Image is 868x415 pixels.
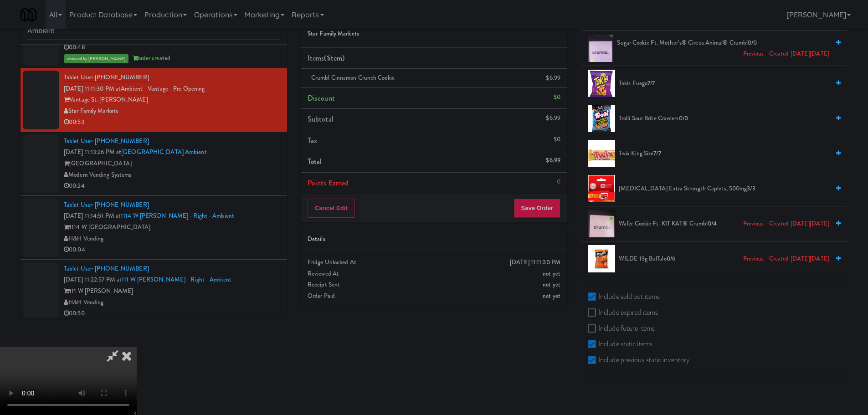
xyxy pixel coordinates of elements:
[308,279,560,291] div: Receipt Sent
[64,297,280,308] div: H&H Vending
[64,148,121,156] span: [DATE] 11:13:26 PM at
[64,275,122,284] span: [DATE] 11:22:57 PM at
[619,253,829,265] span: WILDE 13g Buffalo
[543,280,560,289] span: not yet
[619,113,829,124] span: Trolli Sour Brite Crawlers
[308,53,344,63] span: Items
[21,260,287,323] li: Tablet User· [PHONE_NUMBER][DATE] 11:22:57 PM at111 W [PERSON_NAME] - Right - Ambient111 W [PERSO...
[546,113,560,124] div: $6.99
[647,79,655,87] span: 7/7
[619,78,829,89] span: Takis Fuego
[92,200,149,209] span: · [PHONE_NUMBER]
[64,169,280,181] div: Modern Vending Systems
[64,233,280,245] div: H&H Vending
[64,180,280,192] div: 00:24
[510,257,560,268] div: [DATE] 11:11:30 PM
[679,114,688,123] span: 0/0
[308,257,560,268] div: Fridge Unlocked At
[557,176,560,188] div: 0
[308,93,335,103] span: Discount
[588,357,598,364] input: Include previous static inventory
[64,42,280,53] div: 00:48
[311,73,395,82] span: Crumbl Cinnamon Crunch Cookie
[546,72,560,84] div: $6.99
[308,31,560,37] h5: Star Family Markets
[653,149,661,158] span: 7/7
[64,200,149,209] a: Tablet User· [PHONE_NUMBER]
[308,268,560,280] div: Reviewed At
[615,183,841,195] div: [MEDICAL_DATA] Extra Strength Caplets, 500mg3/3
[588,337,652,351] label: Include static items
[617,37,829,60] span: Sugar Cookie ft. Mother’s® Circus Animal® Crumbl
[308,199,355,218] button: Cancel Edit
[64,54,128,63] span: reviewed by [PERSON_NAME]
[329,53,342,63] ng-pluralize: item
[588,325,598,333] input: Include future items
[588,309,598,317] input: Include expired items
[64,73,149,82] a: Tablet User· [PHONE_NUMBER]
[133,54,170,62] span: order created
[743,218,829,230] span: Previous - Created [DATE][DATE]
[546,155,560,166] div: $6.99
[615,148,841,159] div: Twix King Size7/7
[588,341,598,348] input: Include static items
[122,275,231,284] a: 111 W [PERSON_NAME] - Right - Ambient
[64,137,149,145] a: Tablet User· [PHONE_NUMBER]
[121,84,205,93] a: Ambient - Vantage - Pre Opening
[92,264,149,273] span: · [PHONE_NUMBER]
[21,7,36,23] img: Micromart
[308,156,322,167] span: Total
[121,211,234,220] a: 1114 W [PERSON_NAME] - Right - Ambient
[554,134,560,145] div: $0
[615,218,841,230] div: Wafer Cookie ft. KIT KAT® Crumbl0/4Previous - Created [DATE][DATE]
[92,137,149,145] span: · [PHONE_NUMBER]
[64,286,280,297] div: 111 W [PERSON_NAME]
[747,184,755,193] span: 3/3
[64,94,280,106] div: Vantage St. [PERSON_NAME]
[588,293,598,301] input: Include sold out items
[615,113,841,124] div: Trolli Sour Brite Crawlers0/0
[92,73,149,82] span: · [PHONE_NUMBER]
[64,211,121,220] span: [DATE] 11:14:51 PM at
[308,234,560,245] div: Details
[554,92,560,103] div: $0
[708,219,717,228] span: 0/4
[588,353,689,367] label: Include previous static inventory
[615,253,841,265] div: WILDE 13g Buffalo0/6Previous - Created [DATE][DATE]
[743,48,829,60] span: Previous - Created [DATE][DATE]
[64,264,149,273] a: Tablet User· [PHONE_NUMBER]
[613,37,840,60] div: Sugar Cookie ft. Mother’s® Circus Animal® Crumbl0/0Previous - Created [DATE][DATE]
[308,135,317,146] span: Tax
[588,322,655,335] label: Include future items
[308,114,334,124] span: Subtotal
[64,158,280,169] div: [GEOGRAPHIC_DATA]
[308,178,349,188] span: Points Earned
[21,132,287,196] li: Tablet User· [PHONE_NUMBER][DATE] 11:13:26 PM at[GEOGRAPHIC_DATA] Ambient[GEOGRAPHIC_DATA]Modern ...
[64,244,280,256] div: 00:04
[121,148,207,156] a: [GEOGRAPHIC_DATA] Ambient
[619,183,829,195] span: [MEDICAL_DATA] Extra Strength Caplets, 500mg
[64,308,280,319] div: 00:50
[615,78,841,89] div: Takis Fuego7/7
[588,290,660,303] label: Include sold out items
[308,291,560,302] div: Order Paid
[324,53,344,63] span: (1 )
[743,253,829,265] span: Previous - Created [DATE][DATE]
[748,38,757,47] span: 0/0
[514,199,560,218] button: Save Order
[619,148,829,159] span: Twix King Size
[64,117,280,128] div: 00:53
[619,218,829,230] span: Wafer Cookie ft. KIT KAT® Crumbl
[543,269,560,278] span: not yet
[543,292,560,300] span: not yet
[21,196,287,260] li: Tablet User· [PHONE_NUMBER][DATE] 11:14:51 PM at1114 W [PERSON_NAME] - Right - Ambient1114 W [GEO...
[64,84,121,93] span: [DATE] 11:11:30 PM at
[21,68,287,132] li: Tablet User· [PHONE_NUMBER][DATE] 11:11:30 PM atAmbient - Vantage - Pre OpeningVantage St. [PERSO...
[667,254,675,263] span: 0/6
[27,23,280,40] input: Search vision orders
[64,106,280,117] div: Star Family Markets
[588,306,658,319] label: Include expired items
[64,222,280,233] div: 1114 W [GEOGRAPHIC_DATA]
